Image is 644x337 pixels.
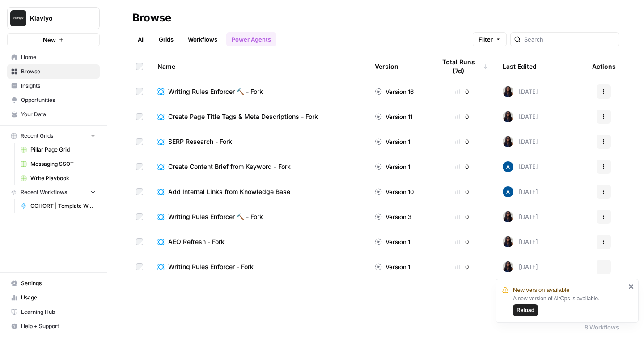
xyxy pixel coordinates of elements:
[503,186,513,197] img: he81ibor8lsei4p3qvg4ugbvimgp
[17,171,100,185] a: Write Playbook
[168,87,263,96] span: Writing Rules Enforcer 🔨 - Fork
[503,86,538,97] div: [DATE]
[585,323,619,332] div: 8 Workflows
[157,162,360,171] a: Create Content Brief from Keyword - Fork
[182,32,223,46] a: Workflows
[436,187,488,196] div: 0
[513,286,569,295] span: New version available
[21,279,96,287] span: Settings
[436,54,488,79] div: Total Runs (7d)
[168,112,318,121] span: Create Page Title Tags & Meta Descriptions - Fork
[436,112,488,121] div: 0
[30,146,96,154] span: Pillar Page Grid
[503,211,513,222] img: rox323kbkgutb4wcij4krxobkpon
[517,306,534,314] span: Reload
[157,212,360,221] a: Writing Rules Enforcer 🔨 - Fork
[21,188,67,196] span: Recent Workflows
[10,10,26,26] img: Klaviyo Logo
[21,308,96,316] span: Learning Hub
[503,111,538,122] div: [DATE]
[153,32,179,46] a: Grids
[132,32,150,46] a: All
[168,162,291,171] span: Create Content Brief from Keyword - Fork
[375,212,411,221] div: Version 3
[436,212,488,221] div: 0
[17,143,100,157] a: Pillar Page Grid
[168,212,263,221] span: Writing Rules Enforcer 🔨 - Fork
[7,79,100,93] a: Insights
[7,129,100,143] button: Recent Grids
[503,261,538,272] div: [DATE]
[21,67,96,76] span: Browse
[168,137,232,146] span: SERP Research - Fork
[375,112,412,121] div: Version 11
[436,237,488,246] div: 0
[503,111,513,122] img: rox323kbkgutb4wcij4krxobkpon
[479,35,493,44] span: Filter
[628,283,635,290] button: close
[524,35,615,44] input: Search
[21,132,53,140] span: Recent Grids
[21,110,96,118] span: Your Data
[503,136,513,147] img: rox323kbkgutb4wcij4krxobkpon
[473,32,507,46] button: Filter
[7,107,100,122] a: Your Data
[21,322,96,330] span: Help + Support
[375,187,414,196] div: Version 10
[503,161,538,172] div: [DATE]
[157,87,360,96] a: Writing Rules Enforcer 🔨 - Fork
[21,294,96,302] span: Usage
[375,87,414,96] div: Version 16
[21,96,96,104] span: Opportunities
[503,161,513,172] img: he81ibor8lsei4p3qvg4ugbvimgp
[30,202,96,210] span: COHORT | Template Workflow
[436,162,488,171] div: 0
[513,304,538,316] button: Reload
[375,137,410,146] div: Version 1
[513,295,626,316] div: A new version of AirOps is available.
[168,237,225,246] span: AEO Refresh - Fork
[7,93,100,107] a: Opportunities
[503,236,538,247] div: [DATE]
[157,54,360,79] div: Name
[503,186,538,197] div: [DATE]
[503,54,537,79] div: Last Edited
[7,7,100,29] button: Workspace: Klaviyo
[30,174,96,182] span: Write Playbook
[503,236,513,247] img: rox323kbkgutb4wcij4krxobkpon
[436,137,488,146] div: 0
[7,33,100,46] button: New
[17,199,100,213] a: COHORT | Template Workflow
[157,112,360,121] a: Create Page Title Tags & Meta Descriptions - Fork
[157,137,360,146] a: SERP Research - Fork
[226,32,276,46] a: Power Agents
[7,185,100,199] button: Recent Workflows
[503,136,538,147] div: [DATE]
[375,262,410,271] div: Version 1
[7,50,100,64] a: Home
[7,319,100,333] button: Help + Support
[503,261,513,272] img: rox323kbkgutb4wcij4krxobkpon
[7,64,100,79] a: Browse
[30,160,96,168] span: Messaging SSOT
[157,262,360,271] a: Writing Rules Enforcer - Fork
[168,187,290,196] span: Add Internal Links from Knowledge Base
[592,54,616,79] div: Actions
[157,187,360,196] a: Add Internal Links from Knowledge Base
[168,262,254,271] span: Writing Rules Enforcer - Fork
[503,211,538,222] div: [DATE]
[132,11,171,25] div: Browse
[436,87,488,96] div: 0
[7,305,100,319] a: Learning Hub
[375,162,410,171] div: Version 1
[7,276,100,291] a: Settings
[436,262,488,271] div: 0
[7,291,100,305] a: Usage
[17,157,100,171] a: Messaging SSOT
[503,86,513,97] img: rox323kbkgutb4wcij4krxobkpon
[30,14,84,23] span: Klaviyo
[43,35,56,44] span: New
[21,82,96,90] span: Insights
[375,237,410,246] div: Version 1
[21,53,96,61] span: Home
